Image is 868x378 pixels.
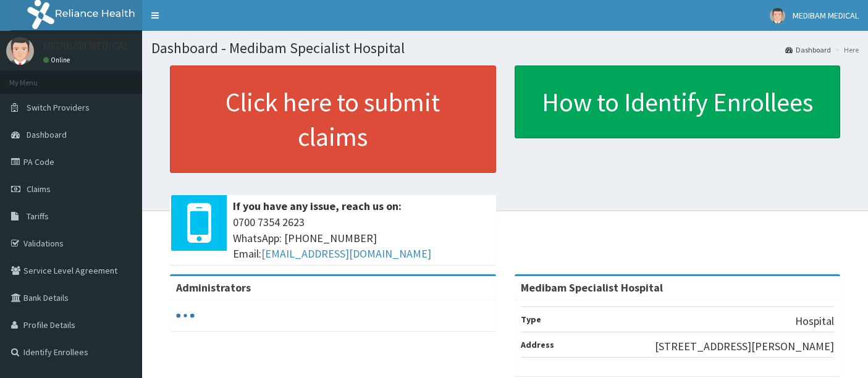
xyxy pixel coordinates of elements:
[6,37,34,65] img: User Image
[785,44,831,55] a: Dashboard
[261,246,431,261] a: [EMAIL_ADDRESS][DOMAIN_NAME]
[655,338,834,355] p: [STREET_ADDRESS][PERSON_NAME]
[43,56,73,64] a: Online
[832,44,859,55] li: Here
[515,65,841,138] a: How to Identify Enrollees
[151,40,859,56] h1: Dashboard - Medibam Specialist Hospital
[770,8,785,23] img: User Image
[233,199,402,213] b: If you have any issue, reach us on:
[795,313,834,329] p: Hospital
[521,314,541,325] b: Type
[793,10,859,21] span: MEDIBAM MEDICAL
[176,280,251,295] b: Administrators
[233,214,490,262] span: 0700 7354 2623 WhatsApp: [PHONE_NUMBER] Email:
[43,40,130,51] p: MEDIBAM MEDICAL
[521,339,554,350] b: Address
[170,65,496,173] a: Click here to submit claims
[27,102,90,113] span: Switch Providers
[521,280,663,295] strong: Medibam Specialist Hospital
[27,183,51,195] span: Claims
[27,211,49,222] span: Tariffs
[27,129,67,140] span: Dashboard
[176,306,195,325] svg: audio-loading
